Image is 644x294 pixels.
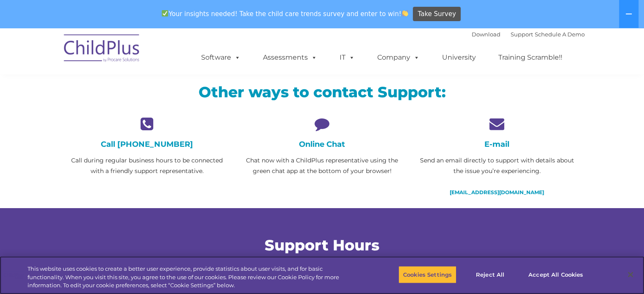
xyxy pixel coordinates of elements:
[416,140,578,149] h4: E-mail
[524,266,588,283] button: Accept All Cookies
[511,31,533,38] a: Support
[158,5,412,22] span: Your insights needed! Take the child care trends survey and enter to win!
[416,155,578,176] p: Send an email directly to support with details about the issue you’re experiencing.
[66,155,228,176] p: Call during regular business hours to be connected with a friendly support representative.
[241,140,403,149] h4: Online Chat
[464,266,517,283] button: Reject All
[398,266,456,283] button: Cookies Settings
[66,140,228,149] h4: Call [PHONE_NUMBER]
[472,31,500,38] a: Download
[450,189,544,195] a: [EMAIL_ADDRESS][DOMAIN_NAME]
[241,155,403,176] p: Chat now with a ChildPlus representative using the green chat app at the bottom of your browser!
[418,7,456,22] span: Take Survey
[535,31,585,38] a: Schedule A Demo
[490,49,571,66] a: Training Scramble!!
[402,10,408,16] img: 👏
[413,7,461,22] a: Take Survey
[66,82,578,102] h2: Other ways to contact Support:
[60,28,144,71] img: ChildPlus by Procare Solutions
[162,10,168,16] img: ✅
[28,265,354,290] div: This website uses cookies to create a better user experience, provide statistics about user visit...
[254,49,326,66] a: Assessments
[434,49,484,66] a: University
[369,49,428,66] a: Company
[193,49,249,66] a: Software
[331,49,363,66] a: IT
[265,236,379,254] span: Support Hours
[472,31,585,38] font: |
[621,265,640,284] button: Close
